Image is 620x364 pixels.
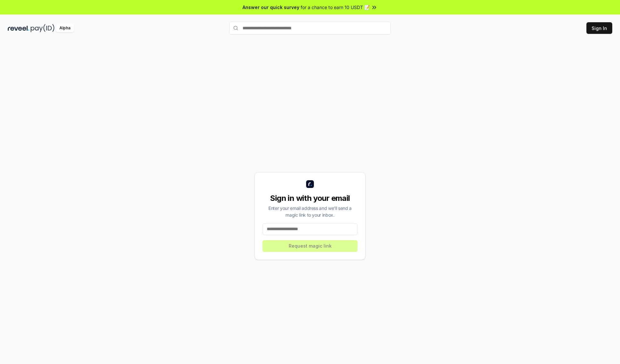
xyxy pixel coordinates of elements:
img: logo_small [306,180,314,188]
button: Sign In [586,22,612,34]
div: Sign in with your email [263,193,357,203]
img: pay_id [31,24,55,32]
div: Enter your email address and we’ll send a magic link to your inbox. [263,205,357,218]
span: for a chance to earn 10 USDT 📝 [301,4,370,11]
img: reveel_dark [8,24,29,32]
span: Answer our quick survey [243,4,299,11]
div: Alpha [56,24,74,32]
